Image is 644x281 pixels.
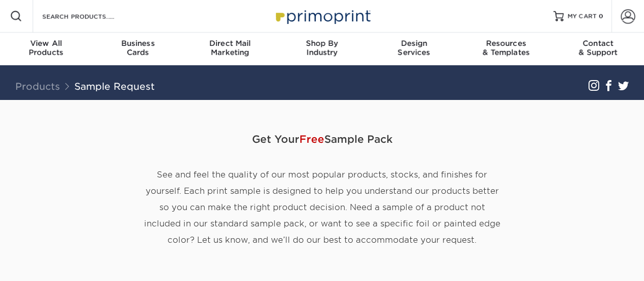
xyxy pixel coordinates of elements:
a: Products [15,81,60,92]
span: Shop By [276,39,368,48]
img: Primoprint [271,5,373,27]
span: Business [92,39,184,48]
a: Sample Request [74,81,155,92]
span: Direct Mail [184,39,276,48]
span: MY CART [568,12,597,21]
a: Shop ByIndustry [276,33,368,65]
a: Contact& Support [552,33,644,65]
div: & Templates [460,39,552,57]
a: Resources& Templates [460,33,552,65]
span: 0 [599,13,603,20]
span: Get Your Sample Pack [144,124,500,155]
a: DesignServices [368,33,460,65]
div: Marketing [184,39,276,57]
a: BusinessCards [92,33,184,65]
div: & Support [552,39,644,57]
span: Design [368,39,460,48]
input: SEARCH PRODUCTS..... [41,10,141,22]
span: See and feel the quality of our most popular products, stocks, and finishes for yourself. Each pr... [144,170,500,245]
span: Free [299,133,324,145]
a: Direct MailMarketing [184,33,276,65]
div: Cards [92,39,184,57]
span: Resources [460,39,552,48]
span: Contact [552,39,644,48]
div: Industry [276,39,368,57]
div: Services [368,39,460,57]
